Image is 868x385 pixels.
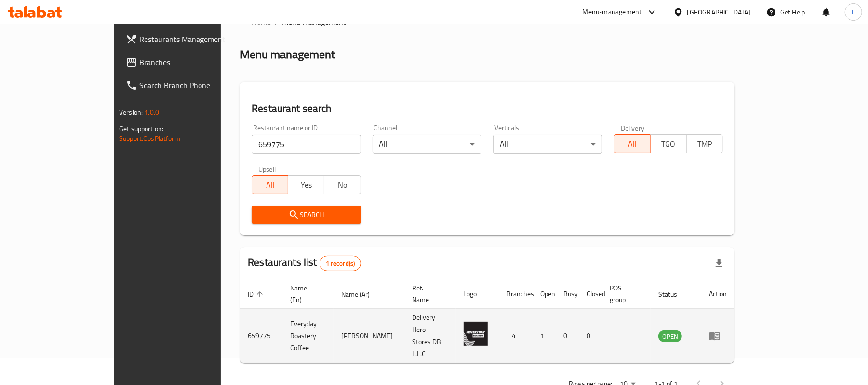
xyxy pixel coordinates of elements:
[658,330,682,342] div: OPEN
[259,209,353,221] span: Search
[412,282,444,305] span: Ref. Name
[328,178,357,192] span: No
[118,27,259,51] a: Restaurants Management
[118,74,259,97] a: Search Branch Phone
[686,134,723,153] button: TMP
[248,255,361,271] h2: Restaurants list
[282,309,334,363] td: Everyday Roastery Coffee
[240,47,335,62] h2: Menu management
[708,252,731,275] div: Export file
[118,51,259,74] a: Branches
[373,135,481,154] div: All
[252,101,723,116] h2: Restaurant search
[687,7,751,17] div: [GEOGRAPHIC_DATA]
[252,135,361,154] input: Search for restaurant name or ID..
[852,7,855,17] span: L
[240,309,282,363] td: 659775
[290,282,322,305] span: Name (En)
[464,322,488,346] img: Everyday Roastery Coffee
[556,279,579,309] th: Busy
[614,134,651,153] button: All
[658,331,682,342] span: OPEN
[292,178,320,192] span: Yes
[119,123,163,135] span: Get support on:
[240,279,734,363] table: enhanced table
[320,259,361,268] span: 1 record(s)
[275,16,278,27] li: /
[579,279,602,309] th: Closed
[119,106,143,119] span: Version:
[621,124,645,131] label: Delivery
[556,309,579,363] td: 0
[654,137,683,151] span: TGO
[288,175,324,194] button: Yes
[533,279,556,309] th: Open
[691,137,719,151] span: TMP
[701,279,734,309] th: Action
[709,330,727,342] div: Menu
[119,132,180,145] a: Support.OpsPlatform
[334,309,404,363] td: [PERSON_NAME]
[252,206,361,224] button: Search
[499,309,533,363] td: 4
[499,279,533,309] th: Branches
[341,289,382,300] span: Name (Ar)
[258,165,276,172] label: Upsell
[139,80,252,91] span: Search Branch Phone
[579,309,602,363] td: 0
[324,175,361,194] button: No
[248,289,266,300] span: ID
[282,16,346,27] span: Menu management
[456,279,499,309] th: Logo
[583,6,642,18] div: Menu-management
[618,137,647,151] span: All
[139,33,252,45] span: Restaurants Management
[533,309,556,363] td: 1
[139,56,252,68] span: Branches
[252,175,288,194] button: All
[658,289,690,300] span: Status
[650,134,687,153] button: TGO
[404,309,456,363] td: Delivery Hero Stores DB L.L.C
[256,178,284,192] span: All
[493,135,602,154] div: All
[144,106,159,119] span: 1.0.0
[610,282,639,305] span: POS group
